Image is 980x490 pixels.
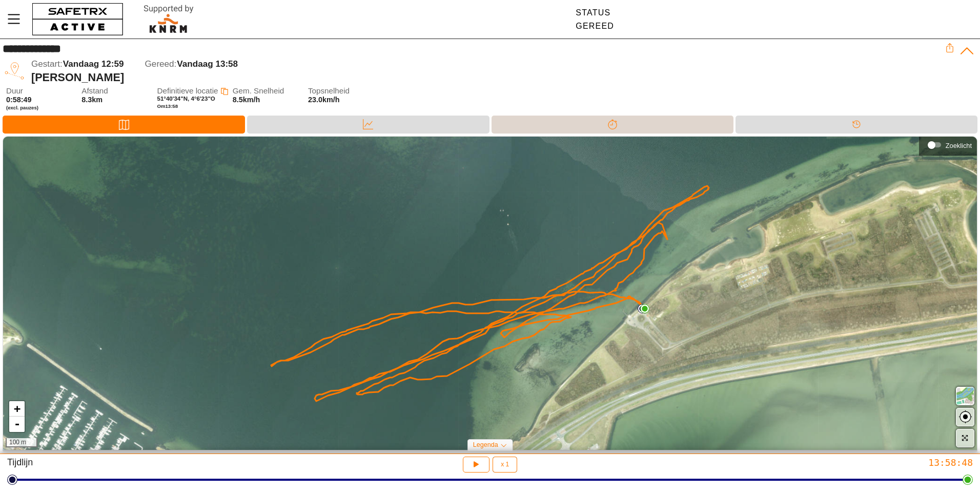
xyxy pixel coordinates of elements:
span: 8.5km/h [233,96,260,104]
span: Vandaag 12:59 [63,59,124,69]
span: Vandaag 13:58 [177,59,238,69]
div: Gereed [576,22,614,31]
img: PathStart.svg [638,304,647,313]
div: Tijdlijn [736,116,977,134]
img: PathEnd.svg [640,304,649,313]
div: Kaart [3,116,245,134]
span: Legenda [473,441,498,448]
div: Zoeklicht [924,137,972,153]
div: 13:58:48 [654,457,973,468]
span: Om 13:58 [157,103,178,109]
span: 23.0km/h [308,96,340,104]
div: Data [247,116,489,134]
img: TRIP.svg [3,59,26,83]
span: Duur [6,87,72,96]
span: Definitieve locatie [157,86,218,95]
span: 51°40'34"N, 4°6'23"O [157,96,215,102]
span: Afstand [81,87,147,96]
img: RescueLogo.svg [132,3,206,36]
span: x 1 [501,461,509,467]
div: Splitsen [492,116,733,134]
a: Zoom out [9,417,25,432]
div: [PERSON_NAME] [31,71,945,84]
span: Gereed: [145,59,177,69]
span: Gem. Snelheid [233,87,298,96]
span: (excl. pauzes) [6,105,72,111]
button: x 1 [493,457,517,473]
div: Zoeklicht [946,142,972,149]
span: 0:58:49 [6,96,32,104]
span: Gestart: [31,59,63,69]
a: Zoom in [9,401,25,417]
span: Topsnelheid [308,87,374,96]
div: Status [576,8,614,17]
div: Tijdlijn [7,457,326,473]
div: 100 m [6,438,37,447]
span: 8.3km [81,96,103,104]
